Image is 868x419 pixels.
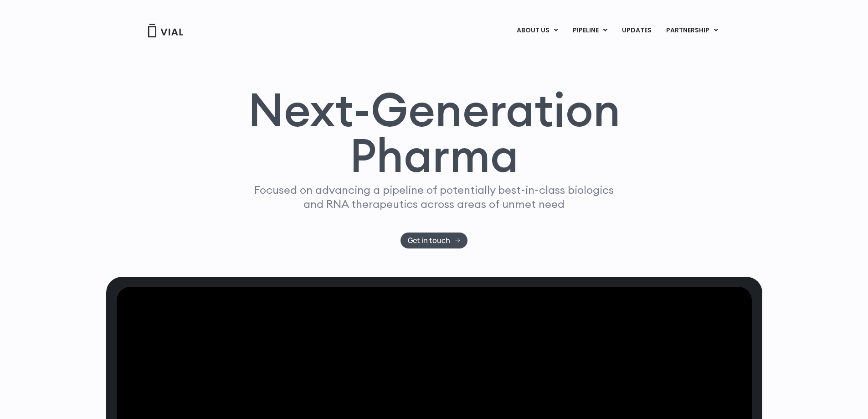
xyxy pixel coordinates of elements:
[237,87,632,179] h1: Next-Generation Pharma
[401,233,467,248] a: Get in touch
[659,23,725,38] a: PARTNERSHIPMenu Toggle
[509,23,565,38] a: ABOUT USMenu Toggle
[251,183,618,211] p: Focused on advancing a pipeline of potentially best-in-class biologics and RNA therapeutics acros...
[565,23,614,38] a: PIPELINEMenu Toggle
[147,24,184,37] img: Vial Logo
[408,237,450,244] span: Get in touch
[615,23,658,38] a: UPDATES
